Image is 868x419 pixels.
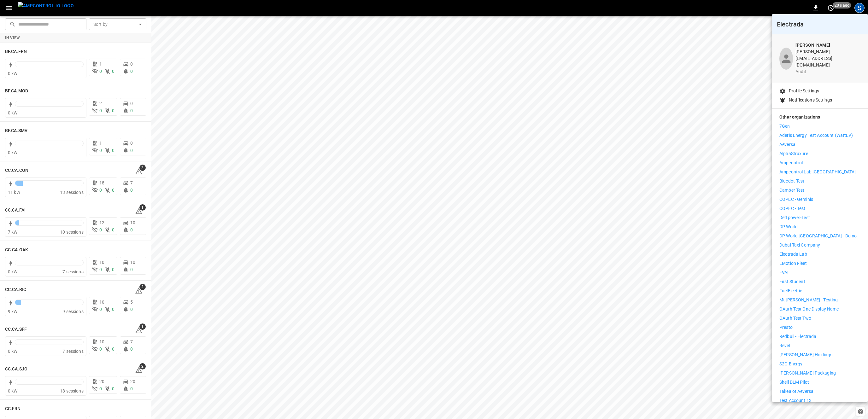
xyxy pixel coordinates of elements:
[779,187,804,194] p: Camber Test
[779,224,798,230] p: DP World
[779,333,817,340] p: Redbull - Electrada
[779,324,793,331] p: Presto
[779,178,805,184] p: Bluedot-Test
[779,141,795,148] p: Aeversa
[779,251,807,258] p: Electrada Lab
[789,88,819,94] p: Profile Settings
[779,132,853,139] p: Aderis Energy Test Account (WattEV)
[779,379,809,386] p: Shell DLM Pilot
[779,196,813,203] p: COPEC - Geminis
[795,49,860,68] p: [PERSON_NAME][EMAIL_ADDRESS][DOMAIN_NAME]
[779,397,812,404] p: Test Account 13
[779,306,839,312] p: OAuth Test One Display Name
[779,361,802,367] p: S2G Energy
[779,278,805,285] p: First Student
[779,297,838,303] p: Mt [PERSON_NAME] - Testing
[789,97,832,103] p: Notifications Settings
[779,123,790,130] p: 7Gen
[795,43,830,48] b: [PERSON_NAME]
[779,269,789,276] p: EVAI
[779,214,810,221] p: Deftpower-Test
[777,19,863,29] h6: Electrada
[779,160,803,166] p: Ampcontrol
[779,205,806,212] p: COPEC - Test
[779,114,860,123] p: Other organizations
[779,48,793,70] div: profile-icon
[779,352,832,358] p: [PERSON_NAME] Holdings
[779,342,790,349] p: Revel
[779,315,811,322] p: OAuth Test Two
[795,68,860,75] p: audit
[779,233,857,239] p: DP World [GEOGRAPHIC_DATA] - Demo
[779,260,807,267] p: eMotion Fleet
[779,242,820,248] p: Dubai Taxi Company
[779,388,813,395] p: Takealot Aeversa
[779,169,856,175] p: Ampcontrol Lab [GEOGRAPHIC_DATA]
[779,150,808,157] p: AlphaStruxure
[779,288,802,294] p: FuelElectric
[779,370,836,376] p: [PERSON_NAME] Packaging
